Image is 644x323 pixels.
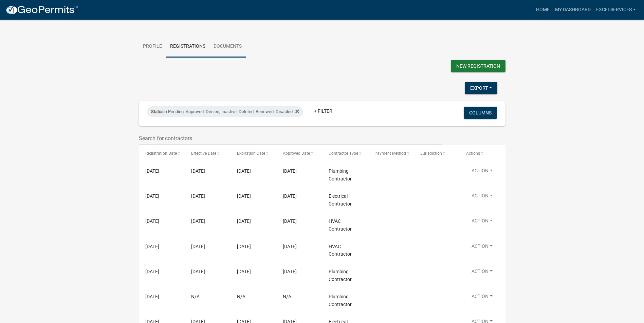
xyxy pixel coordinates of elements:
span: 01/02/2024 [145,244,159,249]
datatable-header-cell: Actions [460,145,505,161]
button: Action [466,167,498,177]
span: Expiration Date [237,151,265,156]
button: Action [466,243,498,253]
span: Plumbing Contractor [329,269,352,282]
span: 12/31/2024 [237,244,251,249]
button: Action [466,293,498,303]
datatable-header-cell: Contractor Type [322,145,368,161]
span: 01/02/2024 [145,269,159,274]
span: Contractor Type [329,151,358,156]
button: Export [465,82,497,94]
span: 01/02/2024 [283,244,297,249]
span: 12/04/2024 [283,218,297,224]
span: Registration Date [145,151,177,156]
a: + Filter [309,105,338,117]
span: HVAC Contractor [329,244,352,257]
span: Jurisdiction [420,151,442,156]
datatable-header-cell: Payment Method [368,145,414,161]
span: Payment Method [374,151,406,156]
span: 12/04/2024 [145,193,159,199]
a: Home [533,3,552,16]
span: HVAC Contractor [329,218,352,232]
span: 01/02/2024 [283,269,297,274]
a: Documents [209,36,246,58]
span: 12/04/2024 [191,168,205,174]
div: in Pending, Approved, Denied, Inactive, Deleted, Renewed, Disabled [147,106,303,117]
datatable-header-cell: Jurisdiction [414,145,460,161]
span: 01/02/2024 [191,269,205,274]
a: excelservices [593,3,639,16]
span: 12/04/2024 [191,218,205,224]
span: 12/04/2024 [191,193,205,199]
button: Action [466,217,498,227]
span: Actions [466,151,480,156]
datatable-header-cell: Approved Date [276,145,322,161]
span: Approved Date [283,151,310,156]
span: Electrical Contractor [329,193,352,207]
button: Columns [464,107,497,119]
span: N/A [191,294,200,299]
a: Registrations [166,36,209,58]
span: 12/04/2024 [283,193,297,199]
span: 12/04/2024 [145,168,159,174]
span: N/A [283,294,291,299]
span: 12/31/2025 [237,218,251,224]
span: Effective Date [191,151,216,156]
span: N/A [237,294,245,299]
button: Action [466,192,498,202]
datatable-header-cell: Registration Date [139,145,185,161]
input: Search for contractors [139,131,443,145]
wm-modal-confirm: New Contractor Registration [451,60,505,74]
span: Plumbing Contractor [329,294,352,307]
span: 01/02/2024 [145,294,159,299]
span: 12/31/2024 [237,269,251,274]
span: 12/04/2024 [145,218,159,224]
span: 12/31/2025 [237,193,251,199]
datatable-header-cell: Expiration Date [231,145,276,161]
datatable-header-cell: Effective Date [185,145,231,161]
span: 01/02/2024 [191,244,205,249]
a: My Dashboard [552,3,593,16]
button: Action [466,268,498,278]
button: New Registration [451,60,505,72]
span: Status [151,109,164,114]
span: 12/04/2024 [283,168,297,174]
a: Profile [139,36,166,58]
span: 12/31/2025 [237,168,251,174]
span: Plumbing Contractor [329,168,352,181]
